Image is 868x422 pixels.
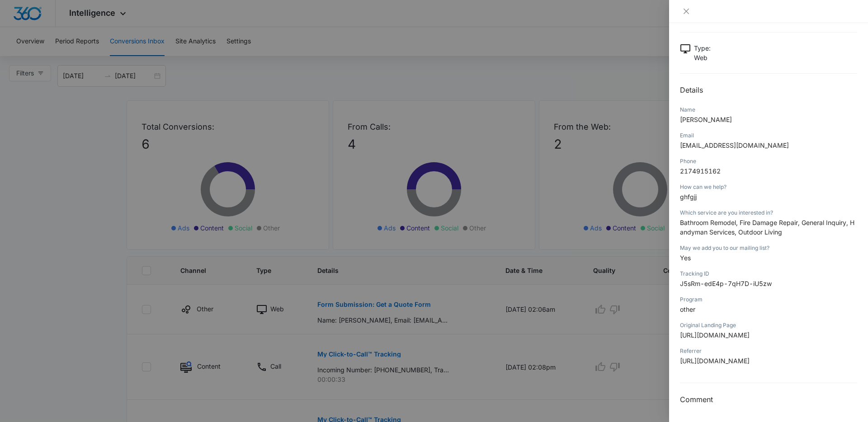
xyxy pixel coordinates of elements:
div: Referrer [680,347,857,355]
div: Name [680,106,857,114]
p: Type : [694,43,711,53]
span: other [680,305,695,313]
span: Yes [680,254,691,262]
div: May we add you to our mailing list? [680,244,857,252]
span: [PERSON_NAME] [680,116,732,123]
h2: Details [680,84,857,95]
div: Tracking ID [680,270,857,278]
div: Email [680,131,857,140]
span: ghfgjj [680,193,697,201]
div: Program [680,295,857,304]
div: Which service are you interested in? [680,209,857,217]
span: [URL][DOMAIN_NAME] [680,357,750,365]
button: Close [680,7,693,15]
span: Bathroom Remodel, Fire Damage Repair, General Inquiry, Handyman Services, Outdoor Living [680,219,854,236]
div: Original Landing Page [680,321,857,329]
span: 2174915162 [680,167,721,175]
span: close [683,8,690,15]
div: Phone [680,157,857,165]
div: How can we help? [680,183,857,191]
p: Web [694,53,711,62]
span: [URL][DOMAIN_NAME] [680,331,750,339]
span: J5sRm-edE4p-7qH7D-iU5zw [680,280,772,287]
h3: Comment [680,394,857,405]
span: [EMAIL_ADDRESS][DOMAIN_NAME] [680,141,789,149]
